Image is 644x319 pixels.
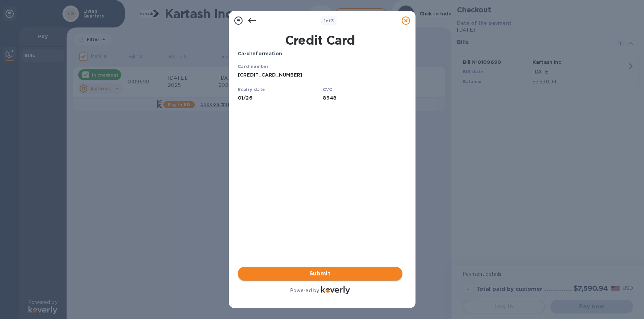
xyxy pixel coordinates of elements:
[238,51,282,56] b: Card Information
[290,287,319,294] p: Powered by
[324,18,334,23] b: of 3
[238,63,402,105] iframe: Your browser does not support iframes
[238,267,402,281] button: Submit
[324,18,326,23] span: 1
[243,270,397,278] span: Submit
[321,286,350,294] img: Logo
[235,33,405,47] h1: Credit Card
